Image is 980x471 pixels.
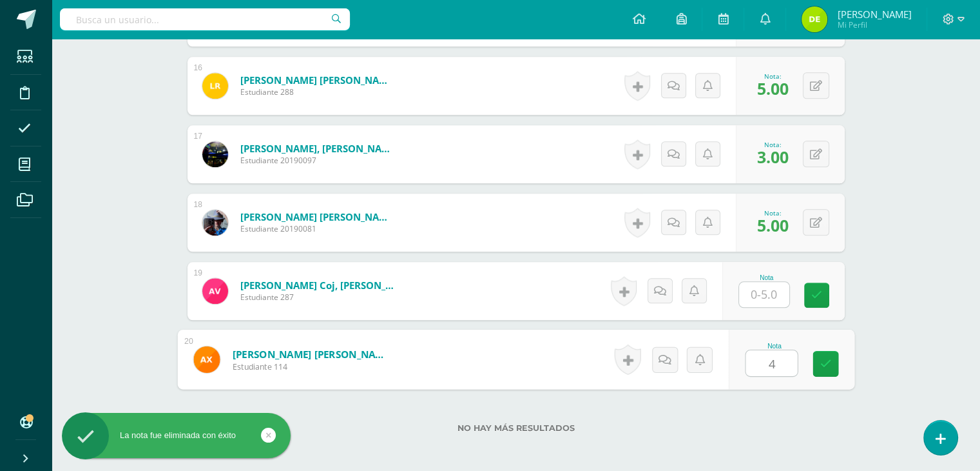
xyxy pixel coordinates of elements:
[240,210,395,223] a: [PERSON_NAME] [PERSON_NAME]
[757,72,789,81] div: Nota:
[202,210,228,235] img: 99756b3123a35decbee9b4b00912208d.png
[757,208,789,217] div: Nota:
[202,73,228,99] img: 994f02149b819c4506c321b2d66fa300.png
[187,423,845,433] label: No hay más resultados
[745,342,803,349] div: Nota
[240,155,395,166] span: Estudiante 20190097
[62,430,291,441] div: La nota fue eliminada con éxito
[240,292,395,303] span: Estudiante 287
[202,141,228,167] img: e3ac2d4f23759dfb545d39d8c93a27ff.png
[240,74,395,86] a: [PERSON_NAME] [PERSON_NAME]
[837,8,911,21] span: [PERSON_NAME]
[757,77,789,99] span: 5.00
[193,346,220,372] img: 746611ddcb68a43d5e4e324b39eb951c.png
[802,6,827,32] img: 29c298bc4911098bb12dddd104e14123.png
[739,282,789,307] input: 0-5.0
[232,347,391,361] a: [PERSON_NAME] [PERSON_NAME]
[757,214,789,236] span: 5.00
[240,279,395,292] a: [PERSON_NAME] Coj, [PERSON_NAME]
[745,350,797,376] input: 0-5.0
[240,142,395,155] a: [PERSON_NAME], [PERSON_NAME]
[232,361,391,372] span: Estudiante 114
[240,86,395,97] span: Estudiante 288
[757,146,789,168] span: 3.00
[202,278,228,304] img: 619c027ff8046857df66f9654dc273ed.png
[240,223,395,234] span: Estudiante 20190081
[837,19,911,30] span: Mi Perfil
[60,8,350,30] input: Busca un usuario...
[738,274,795,281] div: Nota
[757,140,789,149] div: Nota:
